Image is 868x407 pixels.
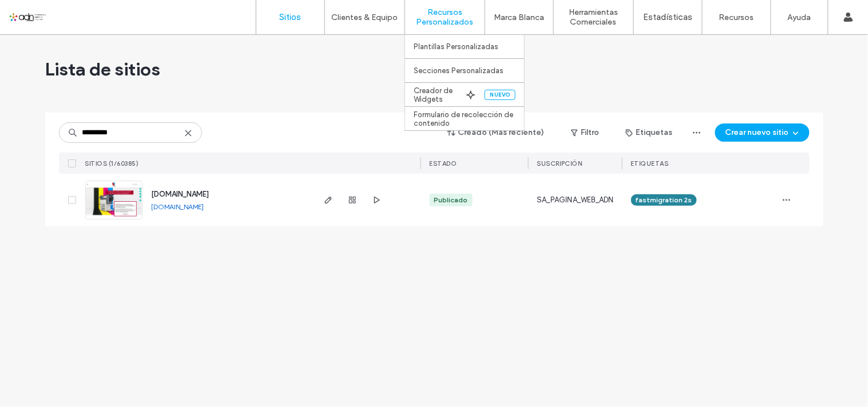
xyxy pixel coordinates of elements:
label: Sitios [280,12,302,22]
a: Secciones Personalizadas [414,59,524,82]
span: Lista de sitios [45,58,161,81]
a: [DOMAIN_NAME] [152,190,209,198]
button: Crear nuevo sitio [715,123,810,142]
button: Creado (Más reciente) [438,123,555,142]
span: ETIQUETAS [631,159,669,167]
button: Etiquetas [616,123,683,142]
label: Recursos Personalizados [405,7,485,27]
a: Formulario de recolección de contenido [414,107,524,130]
label: Clientes & Equipo [332,13,398,22]
span: Ayuda [25,8,56,18]
label: Formulario de recolección de contenido [414,110,524,127]
a: [DOMAIN_NAME] [152,202,204,211]
div: Nuevo [485,90,516,100]
div: Publicado [434,195,468,205]
label: Marca Blanca [494,13,545,22]
span: Suscripción [537,159,583,167]
a: Creador de Widgets [414,83,485,106]
label: Ayuda [788,13,811,22]
label: Creador de Widgets [414,86,463,103]
label: Plantillas Personalizadas [414,42,498,51]
label: Recursos [719,13,754,22]
span: fastmigration 2s [636,195,692,205]
button: Filtro [560,123,611,142]
label: Estadísticas [644,12,693,22]
span: SA_PAGINA_WEB_ADN [537,194,614,206]
a: Plantillas Personalizadas [414,35,524,58]
label: Herramientas Comerciales [554,7,633,27]
span: ESTADO [430,159,457,167]
span: SITIOS (1/60385) [85,159,139,167]
label: Secciones Personalizadas [414,66,504,75]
